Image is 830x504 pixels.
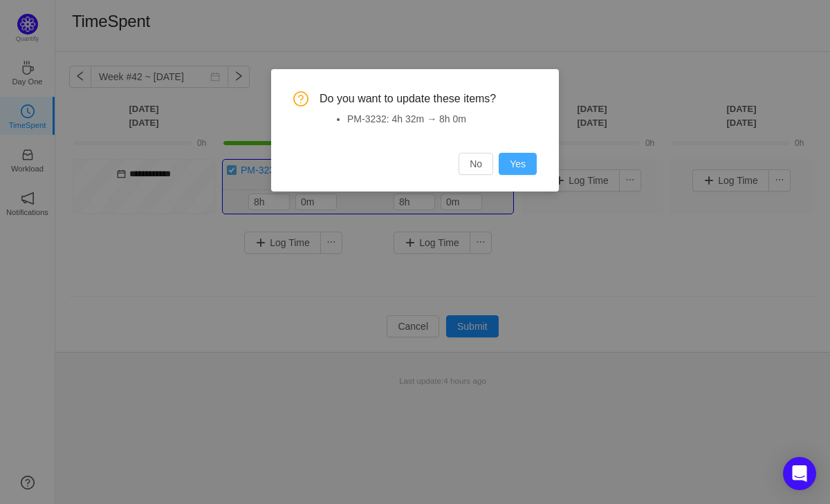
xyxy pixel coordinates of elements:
span: Do you want to update these items? [320,91,537,106]
li: PM-3232: 4h 32m → 8h 0m [347,112,537,127]
i: icon: question-circle [293,91,308,106]
div: Open Intercom Messenger [783,457,816,490]
button: No [459,153,493,175]
button: Yes [499,153,537,175]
